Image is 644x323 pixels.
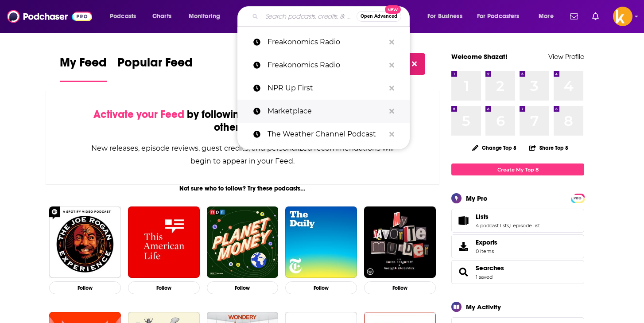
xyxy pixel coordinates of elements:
p: The Weather Channel Podcast [268,123,385,146]
button: Show profile menu [613,7,632,26]
div: by following Podcasts, Creators, Lists, and other Users! [90,108,395,134]
span: Open Advanced [361,14,397,19]
img: The Joe Rogan Experience [49,206,121,278]
span: Exports [454,240,472,253]
button: Open AdvancedNew [357,11,401,22]
a: My Feed [60,55,107,82]
span: PRO [572,195,583,202]
p: NPR Up First [268,77,385,100]
span: Charts [152,10,171,23]
span: Lists [476,213,489,221]
img: My Favorite Murder with Karen Kilgariff and Georgia Hardstark [364,206,436,278]
span: , [509,222,510,229]
span: My Feed [60,55,107,75]
a: View Profile [548,52,584,61]
span: Monitoring [189,10,220,23]
div: Search podcasts, credits, & more... [246,6,418,27]
button: Follow [207,281,279,294]
span: More [539,10,554,23]
a: 1 saved [476,274,493,280]
span: Searches [451,260,584,284]
button: open menu [182,9,232,23]
a: The Weather Channel Podcast [237,123,410,146]
a: 1 episode list [510,222,540,229]
img: Podchaser - Follow, Share and Rate Podcasts [7,8,92,25]
button: Follow [285,281,357,294]
a: Exports [451,234,584,258]
button: Share Top 8 [529,139,569,156]
a: Create My Top 8 [451,163,584,175]
a: Searches [454,266,472,278]
a: Show notifications dropdown [566,9,582,24]
a: Freakonomics Radio [237,31,410,54]
a: Show notifications dropdown [589,9,602,24]
a: Lists [476,213,540,221]
button: open menu [532,9,565,23]
span: For Podcasters [477,10,520,23]
button: Follow [128,281,200,294]
a: NPR Up First [237,77,410,100]
a: Marketplace [237,100,410,123]
img: User Profile [613,7,632,26]
span: 0 items [476,248,497,254]
span: Lists [451,209,584,233]
a: PRO [572,195,583,201]
p: Marketplace [268,100,385,123]
img: This American Life [128,206,200,278]
span: New [385,5,401,14]
div: New releases, episode reviews, guest credits, and personalized recommendations will begin to appe... [90,142,395,167]
span: Podcasts [110,10,136,23]
img: The Daily [285,206,357,278]
div: My Activity [466,303,501,311]
a: Popular Feed [117,55,193,82]
div: My Pro [466,194,488,202]
img: Planet Money [207,206,279,278]
a: 4 podcast lists [476,222,509,229]
span: Popular Feed [117,55,193,75]
button: Follow [49,281,121,294]
button: open menu [104,9,147,23]
a: Lists [454,214,472,227]
div: Not sure who to follow? Try these podcasts... [46,185,439,192]
a: Charts [147,9,177,23]
input: Search podcasts, credits, & more... [262,9,357,23]
p: Freakonomics Radio [268,54,385,77]
span: Exports [476,238,497,246]
span: Logged in as sshawan [613,7,632,26]
button: Follow [364,281,436,294]
a: Searches [476,264,504,272]
a: Freakonomics Radio [237,54,410,77]
span: Activate your Feed [93,108,184,121]
span: For Business [427,10,462,23]
a: Welcome Shazat! [451,52,508,61]
button: open menu [421,9,473,23]
button: open menu [471,9,532,23]
p: Freakonomics Radio [268,31,385,54]
button: Change Top 8 [467,142,522,153]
